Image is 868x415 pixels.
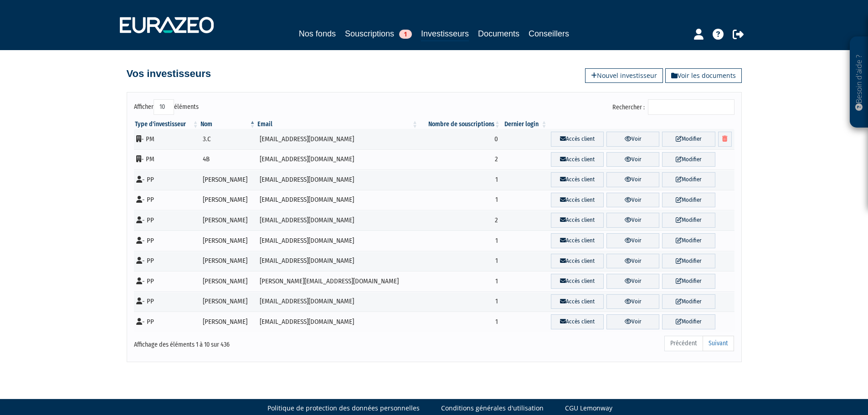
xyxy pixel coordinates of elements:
th: Nombre de souscriptions : activer pour trier la colonne par ordre croissant [419,120,501,129]
a: Voir [606,254,659,269]
a: Supprimer [718,132,732,147]
a: Modifier [662,233,715,248]
td: - PP [134,292,200,312]
a: Modifier [662,132,715,147]
td: [EMAIL_ADDRESS][DOMAIN_NAME] [257,129,419,149]
td: - PP [134,271,200,292]
a: Modifier [662,213,715,228]
a: Voir [606,152,659,167]
a: Accès client [551,274,604,289]
a: Nos fonds [299,27,336,40]
td: [EMAIL_ADDRESS][DOMAIN_NAME] [257,231,419,251]
a: Accès client [551,193,604,208]
th: &nbsp; [548,120,734,129]
a: Accès client [551,294,604,309]
td: [EMAIL_ADDRESS][DOMAIN_NAME] [257,312,419,332]
td: [EMAIL_ADDRESS][DOMAIN_NAME] [257,190,419,210]
a: Accès client [551,172,604,187]
a: Voir [606,233,659,248]
td: [PERSON_NAME] [200,271,257,292]
a: Voir [606,294,659,309]
td: [EMAIL_ADDRESS][DOMAIN_NAME] [257,210,419,231]
a: Suivant [703,336,734,351]
td: [EMAIL_ADDRESS][DOMAIN_NAME] [257,169,419,190]
a: Accès client [551,132,604,147]
a: Modifier [662,254,715,269]
label: Rechercher : [612,99,734,115]
div: Affichage des éléments 1 à 10 sur 436 [134,335,376,349]
label: Afficher éléments [134,99,199,115]
a: CGU Lemonway [565,404,612,413]
td: - PP [134,169,200,190]
a: Modifier [662,274,715,289]
a: Modifier [662,314,715,329]
td: [PERSON_NAME] [200,292,257,312]
td: [EMAIL_ADDRESS][DOMAIN_NAME] [257,149,419,170]
a: Conseillers [529,27,569,40]
img: 1732889491-logotype_eurazeo_blanc_rvb.png [120,17,214,33]
a: Voir [606,314,659,329]
a: Nouvel investisseur [585,68,663,83]
a: Accès client [551,254,604,269]
h4: Vos investisseurs [127,68,211,79]
td: 1 [419,292,501,312]
th: Email : activer pour trier la colonne par ordre croissant [257,120,419,129]
td: - PP [134,210,200,231]
a: Voir [606,274,659,289]
th: Nom : activer pour trier la colonne par ordre d&eacute;croissant [200,120,257,129]
td: [EMAIL_ADDRESS][DOMAIN_NAME] [257,292,419,312]
select: Afficheréléments [154,99,174,115]
a: Souscriptions1 [345,27,412,40]
a: Voir [606,172,659,187]
a: Documents [478,27,519,40]
th: Dernier login : activer pour trier la colonne par ordre croissant [501,120,548,129]
td: 1 [419,271,501,292]
a: Politique de protection des données personnelles [267,404,420,413]
a: Accès client [551,152,604,167]
a: Investisseurs [421,27,469,41]
a: Modifier [662,294,715,309]
a: Voir [606,193,659,208]
p: Besoin d'aide ? [854,41,864,123]
td: 2 [419,149,501,170]
td: - PP [134,312,200,332]
td: - PM [134,129,200,149]
td: [PERSON_NAME] [200,312,257,332]
td: [PERSON_NAME] [200,210,257,231]
td: 2 [419,210,501,231]
a: Accès client [551,213,604,228]
td: [EMAIL_ADDRESS][DOMAIN_NAME] [257,251,419,272]
a: Voir [606,213,659,228]
td: 1 [419,169,501,190]
td: [PERSON_NAME] [200,231,257,251]
td: [PERSON_NAME] [200,169,257,190]
td: [PERSON_NAME][EMAIL_ADDRESS][DOMAIN_NAME] [257,271,419,292]
input: Rechercher : [648,99,734,115]
td: 4B [200,149,257,170]
td: - PP [134,251,200,272]
a: Conditions générales d'utilisation [441,404,544,413]
a: Modifier [662,193,715,208]
a: Modifier [662,172,715,187]
td: - PM [134,149,200,170]
td: - PP [134,231,200,251]
td: 0 [419,129,501,149]
a: Voir [606,132,659,147]
td: 3.C [200,129,257,149]
span: 1 [399,30,412,39]
td: - PP [134,190,200,210]
a: Modifier [662,152,715,167]
a: Accès client [551,314,604,329]
td: 1 [419,312,501,332]
td: 1 [419,231,501,251]
td: 1 [419,190,501,210]
a: Voir les documents [665,68,742,83]
a: Accès client [551,233,604,248]
td: [PERSON_NAME] [200,190,257,210]
td: 1 [419,251,501,272]
th: Type d'investisseur : activer pour trier la colonne par ordre croissant [134,120,200,129]
td: [PERSON_NAME] [200,251,257,272]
